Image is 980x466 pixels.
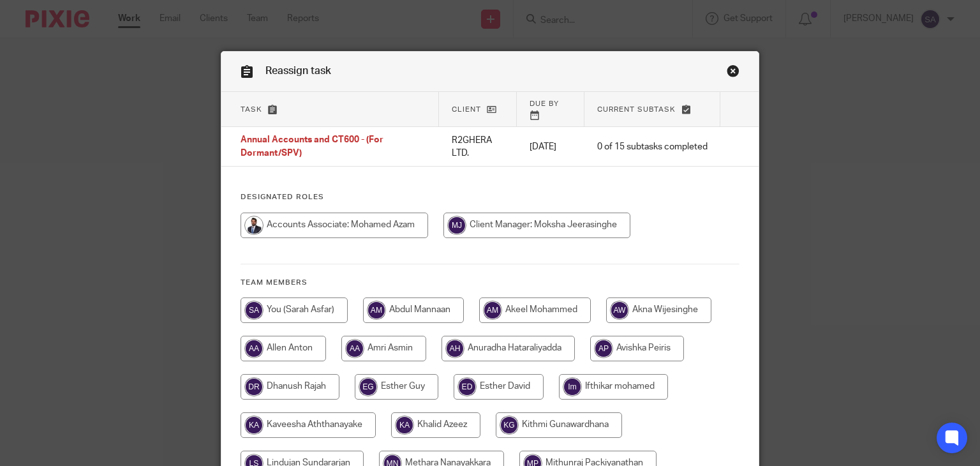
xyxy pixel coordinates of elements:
[597,106,676,113] span: Current subtask
[452,106,481,113] span: Client
[241,278,740,288] h4: Team members
[265,66,331,76] span: Reassign task
[530,140,572,153] p: [DATE]
[241,136,383,158] span: Annual Accounts and CT600 - (For Dormant/SPV)
[241,106,262,113] span: Task
[584,127,720,167] td: 0 of 15 subtasks completed
[530,100,559,107] span: Due by
[727,64,739,82] a: Close this dialog window
[452,134,504,160] p: R2GHERA LTD.
[241,192,740,202] h4: Designated Roles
